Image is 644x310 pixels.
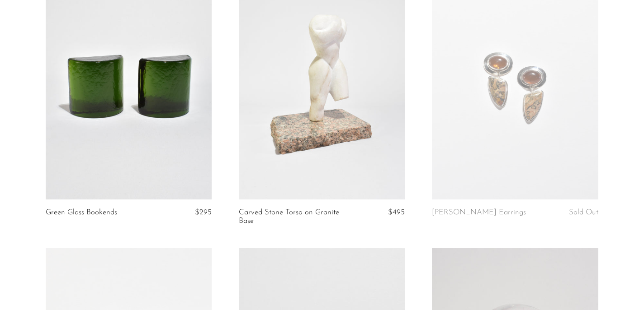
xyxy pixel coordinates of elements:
[432,208,526,217] a: [PERSON_NAME] Earrings
[46,208,117,217] a: Green Glass Bookends
[569,208,598,216] span: Sold Out
[388,208,405,216] span: $495
[195,208,212,216] span: $295
[239,208,350,225] a: Carved Stone Torso on Granite Base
